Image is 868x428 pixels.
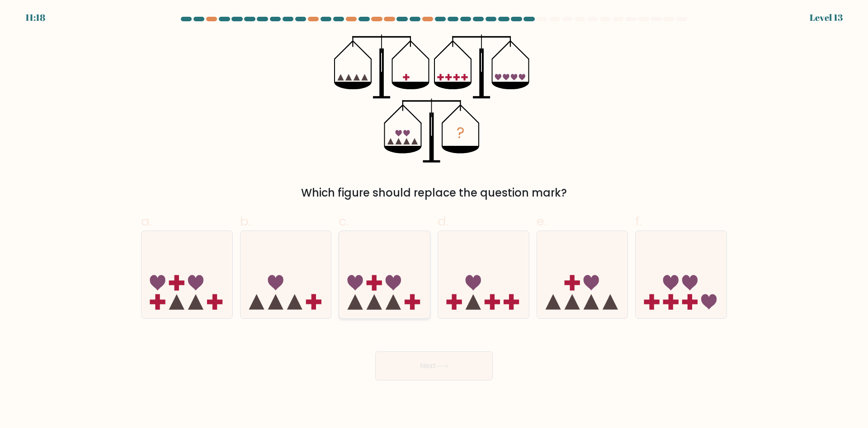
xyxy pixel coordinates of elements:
span: b. [240,212,251,230]
span: f. [635,212,642,230]
button: Next [375,351,493,380]
div: 11:18 [25,11,45,24]
tspan: ? [457,122,465,144]
div: Which figure should replace the question mark? [146,185,722,201]
span: c. [339,212,349,230]
span: e. [537,212,547,230]
span: a. [141,212,152,230]
div: Level 13 [810,11,843,24]
span: d. [438,212,448,230]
